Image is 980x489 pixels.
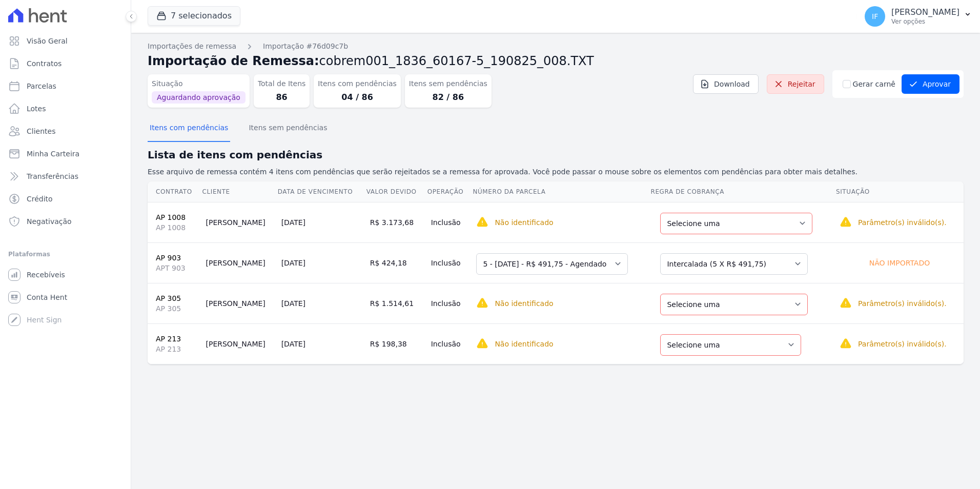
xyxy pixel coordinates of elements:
button: Aprovar [902,74,959,94]
span: AP 305 [156,303,198,314]
span: Recebíveis [27,270,65,280]
p: Parâmetro(s) inválido(s). [858,298,947,309]
span: Conta Hent [27,292,67,302]
td: [PERSON_NAME] [202,202,277,242]
th: Número da Parcela [472,181,650,202]
th: Operação [427,181,473,202]
span: IF [872,13,878,20]
th: Contrato [148,181,202,202]
a: Transferências [4,166,127,187]
th: Regra de Cobrança [650,181,835,202]
span: APT 903 [156,263,198,273]
td: [DATE] [277,283,366,323]
span: Parcelas [27,81,56,91]
nav: Breadcrumb [148,41,964,52]
div: Plataformas [8,248,122,260]
a: AP 1008 [156,213,186,221]
button: 7 selecionados [148,6,240,26]
td: Inclusão [427,283,473,323]
td: Inclusão [427,323,473,364]
p: Ver opções [891,17,959,26]
td: [DATE] [277,242,366,283]
td: R$ 198,38 [366,323,427,364]
td: R$ 1.514,61 [366,283,427,323]
dt: Itens sem pendências [409,78,487,89]
span: Crédito [27,194,53,204]
button: IF [PERSON_NAME] Ver opções [856,2,980,31]
span: Clientes [27,126,55,136]
p: Não identificado [495,298,553,309]
a: Lotes [4,98,127,119]
div: Não importado [840,256,959,270]
td: [PERSON_NAME] [202,283,277,323]
a: Download [693,74,759,94]
dd: 82 / 86 [409,91,487,104]
th: Valor devido [366,181,427,202]
a: AP 903 [156,254,181,262]
a: Parcelas [4,76,127,96]
th: Data de Vencimento [277,181,366,202]
span: Transferências [27,171,78,181]
span: cobrem001_1836_60167-5_190825_008.TXT [319,54,594,68]
span: Visão Geral [27,36,68,46]
span: Minha Carteira [27,149,79,159]
span: Lotes [27,104,46,114]
dt: Total de Itens [258,78,306,89]
dd: 86 [258,91,306,104]
td: R$ 3.173,68 [366,202,427,242]
button: Itens sem pendências [247,115,329,142]
a: Recebíveis [4,264,127,285]
th: Situação [835,181,964,202]
a: Negativação [4,211,127,232]
td: R$ 424,18 [366,242,427,283]
span: Negativação [27,216,72,227]
td: [PERSON_NAME] [202,323,277,364]
td: [DATE] [277,202,366,242]
span: Aguardando aprovação [152,91,246,104]
dt: Situação [152,78,246,89]
a: AP 213 [156,335,181,343]
span: AP 213 [156,344,198,354]
dt: Itens com pendências [318,78,396,89]
span: AP 1008 [156,222,198,233]
label: Gerar carnê [853,79,895,90]
p: Parâmetro(s) inválido(s). [858,339,947,349]
h2: Importação de Remessa: [148,52,964,70]
a: Crédito [4,189,127,209]
button: Itens com pendências [148,115,230,142]
p: Não identificado [495,339,553,349]
a: Importação #76d09c7b [263,41,348,52]
a: AP 305 [156,294,181,302]
td: [DATE] [277,323,366,364]
p: Parâmetro(s) inválido(s). [858,217,947,228]
span: Contratos [27,58,62,69]
p: Esse arquivo de remessa contém 4 itens com pendências que serão rejeitados se a remessa for aprov... [148,167,964,177]
p: Não identificado [495,217,553,228]
h2: Lista de itens com pendências [148,147,964,162]
td: [PERSON_NAME] [202,242,277,283]
a: Conta Hent [4,287,127,308]
p: [PERSON_NAME] [891,7,959,17]
a: Clientes [4,121,127,141]
a: Contratos [4,53,127,74]
a: Minha Carteira [4,144,127,164]
dd: 04 / 86 [318,91,396,104]
a: Rejeitar [767,74,824,94]
td: Inclusão [427,242,473,283]
a: Visão Geral [4,31,127,51]
td: Inclusão [427,202,473,242]
th: Cliente [202,181,277,202]
a: Importações de remessa [148,41,236,52]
